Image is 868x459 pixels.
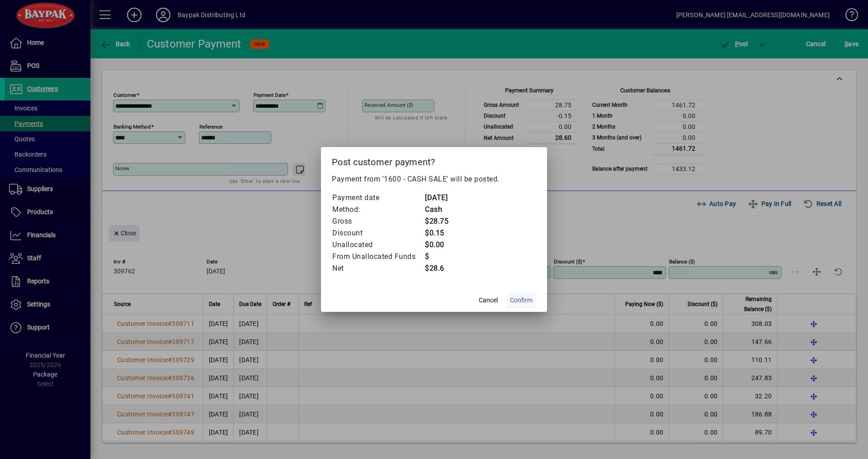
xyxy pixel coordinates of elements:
[506,292,536,308] button: Confirm
[425,215,461,227] td: $28.75
[474,292,503,308] button: Cancel
[425,263,461,274] td: $28.6
[332,239,425,251] td: Unallocated
[425,239,461,251] td: $0.00
[332,227,425,239] td: Discount
[425,204,461,215] td: Cash
[510,296,533,305] span: Confirm
[332,174,536,185] p: Payment from '1600 - CASH SALE' will be posted.
[479,296,498,305] span: Cancel
[332,251,425,263] td: From Unallocated Funds
[425,192,461,204] td: [DATE]
[332,204,425,215] td: Method:
[425,227,461,239] td: $0.15
[425,251,461,263] td: $
[321,147,547,173] h2: Post customer payment?
[332,215,425,227] td: Gross
[332,263,425,274] td: Net
[332,192,425,204] td: Payment date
